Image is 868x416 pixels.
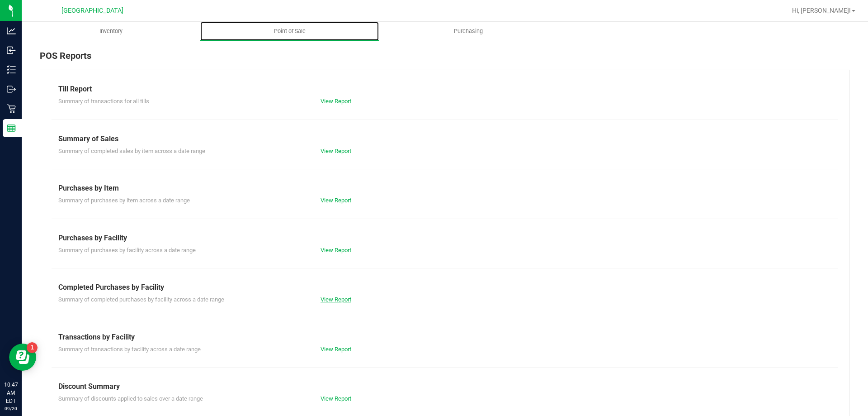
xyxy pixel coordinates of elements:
div: Purchases by Item [58,183,831,194]
iframe: Resource center [9,344,36,371]
span: Hi, [PERSON_NAME]! [792,7,851,14]
div: Transactions by Facility [58,332,831,343]
a: View Report [321,98,351,105]
inline-svg: Retail [7,104,16,113]
span: Summary of discounts applied to sales over a date range [58,395,203,402]
inline-svg: Analytics [7,26,16,35]
div: Summary of Sales [58,134,831,144]
span: [GEOGRAPHIC_DATA] [61,7,123,14]
span: Inventory [87,27,135,35]
div: Purchases by Facility [58,233,831,244]
a: Point of Sale [200,22,379,41]
p: 10:47 AM EDT [4,381,18,405]
span: Summary of completed purchases by facility across a date range [58,296,224,303]
a: View Report [321,395,351,402]
a: View Report [321,247,351,253]
div: Completed Purchases by Facility [58,282,831,293]
span: Summary of transactions for all tills [58,98,149,105]
inline-svg: Reports [7,124,16,133]
span: Summary of completed sales by item across a date range [58,148,205,154]
div: Discount Summary [58,381,831,392]
inline-svg: Inventory [7,65,16,74]
iframe: Resource center unread badge [27,342,38,353]
a: View Report [321,197,351,204]
a: Purchasing [379,22,557,41]
a: View Report [321,346,351,353]
span: Summary of purchases by item across a date range [58,197,190,204]
div: Till Report [58,84,831,95]
div: POS Reports [40,49,850,70]
span: Purchasing [442,27,495,35]
span: Summary of purchases by facility across a date range [58,247,196,253]
a: View Report [321,296,351,303]
span: Summary of transactions by facility across a date range [58,346,201,353]
span: Point of Sale [262,27,318,35]
p: 09/20 [4,405,18,412]
inline-svg: Inbound [7,46,16,55]
inline-svg: Outbound [7,85,16,94]
a: View Report [321,148,351,154]
a: Inventory [22,22,200,41]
